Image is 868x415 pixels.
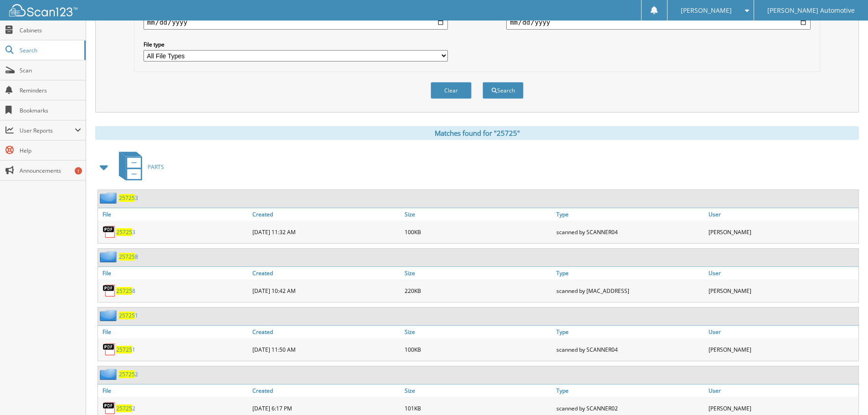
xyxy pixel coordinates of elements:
span: Search [20,46,80,54]
a: Type [554,208,706,220]
div: 100KB [402,340,555,359]
a: Created [250,267,402,279]
a: User [706,384,858,397]
span: Announcements [20,167,81,174]
span: [PERSON_NAME] Automotive [767,8,855,13]
a: Size [402,267,555,279]
div: [DATE] 11:32 AM [250,223,402,241]
div: [DATE] 10:42 AM [250,282,402,300]
img: folder2.png [100,192,119,204]
a: Type [554,384,706,397]
div: 100KB [402,223,555,241]
a: Created [250,326,402,338]
button: Clear [431,82,472,99]
div: [PERSON_NAME] [706,340,858,359]
a: User [706,208,858,220]
img: folder2.png [100,369,119,380]
div: scanned by SCANNER04 [554,223,706,241]
a: File [98,208,250,220]
span: Scan [20,67,81,74]
span: Bookmarks [20,107,81,114]
span: 25725 [116,405,132,412]
span: 25725 [119,253,135,261]
img: PDF.png [103,343,116,356]
img: PDF.png [103,225,116,239]
a: 257251 [116,346,135,354]
img: scan123-logo-white.svg [9,4,77,16]
span: 25725 [116,228,132,236]
input: start [144,15,448,30]
a: 257258 [119,253,138,261]
span: 25725 [116,287,132,295]
a: Created [250,208,402,220]
a: 257253 [116,228,135,236]
a: Created [250,384,402,397]
span: User Reports [20,127,75,134]
a: File [98,326,250,338]
span: 25725 [116,346,132,354]
a: User [706,326,858,338]
img: PDF.png [103,284,116,297]
button: Search [483,82,524,99]
div: [PERSON_NAME] [706,223,858,241]
a: 257258 [116,287,135,295]
a: Type [554,267,706,279]
div: scanned by [MAC_ADDRESS] [554,282,706,300]
div: 220KB [402,282,555,300]
a: PARTS [113,149,164,185]
span: Reminders [20,87,81,94]
span: 25725 [119,370,135,378]
div: Matches found for "25725" [95,126,859,140]
label: File type [144,41,448,48]
span: [PERSON_NAME] [681,8,732,13]
img: PDF.png [103,401,116,415]
span: 25725 [119,194,135,202]
span: PARTS [148,163,164,171]
a: File [98,384,250,397]
a: 257253 [119,194,138,202]
a: 257252 [119,370,138,378]
div: scanned by SCANNER04 [554,340,706,359]
span: Cabinets [20,26,81,34]
a: User [706,267,858,279]
a: File [98,267,250,279]
input: end [506,15,811,30]
div: [DATE] 11:50 AM [250,340,402,359]
span: 25725 [119,312,135,319]
a: Size [402,326,555,338]
img: folder2.png [100,251,119,262]
img: folder2.png [100,310,119,321]
a: Type [554,326,706,338]
span: Help [20,147,81,154]
a: 257251 [119,312,138,319]
div: [PERSON_NAME] [706,282,858,300]
a: Size [402,384,555,397]
div: 1 [75,167,82,174]
a: Size [402,208,555,220]
a: 257252 [116,405,135,412]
